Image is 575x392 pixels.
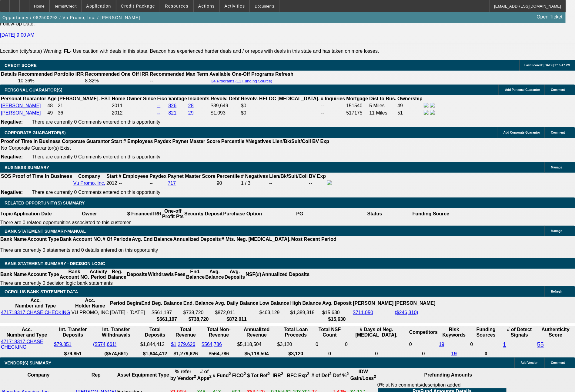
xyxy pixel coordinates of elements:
[140,327,170,338] th: Total Deposits
[112,110,123,115] span: 2012
[32,154,160,159] span: There are currently 0 Comments entered on this opportunity
[110,297,151,309] th: Period Begin/End
[32,119,160,125] span: There are currently 0 Comments entered on this opportunity
[245,269,262,280] th: NSF(#)
[201,351,236,357] th: $564,786
[18,71,84,77] th: Recommended Portfolio IRR
[198,4,215,8] span: Actions
[290,310,321,316] td: $1,389,318
[5,63,37,68] span: CREDIT SCORE
[28,372,50,377] b: Company
[409,327,438,338] th: Competitors
[47,110,57,116] td: 49
[275,71,294,77] th: Refresh
[439,327,469,338] th: Risk Keywords
[397,96,423,101] b: Ownership
[188,110,194,115] a: 29
[183,316,214,322] th: $738,720
[505,88,540,91] span: Add Personal Guarantor
[397,102,423,109] td: 49
[1,297,71,309] th: Acc. Number and Type
[470,327,502,338] th: Funding Sources
[123,139,153,144] b: # Employees
[215,297,259,309] th: Avg. Daily Balance
[315,351,344,357] th: 0
[369,96,396,101] b: Dist to Bus.
[106,174,117,179] b: Start
[82,0,115,12] button: Application
[397,110,423,116] td: 51
[345,339,408,350] td: 0
[148,269,174,280] th: Withdrawls
[551,290,562,293] span: Refresh
[309,180,326,187] td: --
[209,78,274,84] button: 34 Programs (11 Funding Source)
[347,372,349,376] sup: 2
[353,297,394,309] th: [PERSON_NAME]
[221,139,244,144] b: Percentile
[111,139,122,144] b: Start
[470,339,502,350] td: 0
[551,361,565,364] span: Comment
[112,96,156,101] b: Home Owner Since
[329,372,331,376] sup: 2
[534,12,565,22] a: Open Ticket
[5,360,51,365] span: VENDOR(S) SUMMARY
[119,174,149,179] b: # Employees
[172,139,220,144] b: Paynet Master Score
[210,102,240,109] td: $39,649
[5,289,78,294] span: OCROLUS BANK STATEMENT DATA
[117,372,169,377] b: Asset Equipment Type
[54,342,72,347] a: $79,851
[430,103,435,108] img: linkedin-icon.png
[395,310,418,315] a: ($246,310)
[262,269,310,280] th: Annualized Deposits
[246,139,272,144] b: #Negatives
[269,180,308,187] td: --
[321,96,345,101] b: # Inquiries
[169,110,177,115] a: 821
[71,310,109,316] td: VU PROMO, INC
[322,297,352,309] th: Avg. Deposit
[116,0,160,12] button: Credit Package
[107,269,126,280] th: Beg. Balance
[1,190,23,195] b: Negative:
[224,269,246,280] th: Avg. Deposits
[312,139,329,144] b: BV Exp
[171,351,201,357] th: $1,279,626
[322,316,352,322] th: $15,630
[337,208,412,220] th: Status
[58,110,111,116] td: 36
[194,374,196,379] sup: 2
[183,310,214,316] td: $738,720
[241,174,268,179] b: # Negatives
[277,351,315,357] th: $3,120
[89,269,108,280] th: Activity Period
[173,236,221,242] th: Annualized Deposits
[0,247,336,253] p: There are currently 0 statements and 0 details entered on this opportunity
[73,181,105,186] a: Vu Promo, Inc.
[127,208,153,220] th: $ Financed
[223,208,262,220] th: Purchase Option
[209,71,275,77] th: Available One-Off Programs
[241,96,320,101] b: Revolv. HELOC [MEDICAL_DATA].
[151,310,182,316] td: $561,197
[110,310,151,316] td: [DATE] - [DATE]
[268,372,270,376] sup: 2
[333,373,349,378] b: Def %
[345,351,408,357] th: 0
[194,0,219,12] button: Actions
[237,327,276,338] th: Annualized Revenue
[315,327,344,338] th: Sum of the Total NSF Count and Total Overdraft Fee Count from Ocrolus
[169,103,177,108] a: 826
[369,102,397,109] td: 5 Miles
[291,236,337,242] th: Most Recent Period
[1,103,41,108] a: [PERSON_NAME]
[168,181,176,186] a: 717
[86,4,111,8] span: Application
[273,373,283,378] b: IRR
[350,369,376,381] b: IDW Gain/Loss
[217,174,240,179] b: Percentile
[1,119,23,125] b: Negative:
[140,339,170,350] td: $1,844,412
